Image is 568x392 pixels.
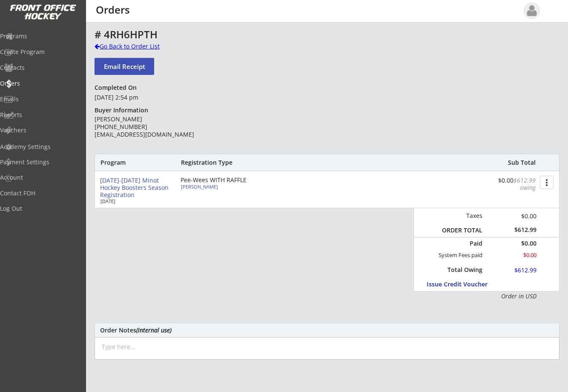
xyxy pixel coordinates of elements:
[100,327,554,333] div: Order Notes
[438,292,536,300] div: Order in USD
[95,29,502,40] div: # 4RH6HPTH
[100,159,146,166] div: Program
[100,199,169,203] div: [DATE]
[488,240,536,246] div: $0.00
[95,58,154,75] button: Email Receipt
[181,184,276,189] div: [PERSON_NAME]
[483,177,536,192] div: $0.00
[488,226,536,234] div: $612.99
[95,106,152,114] div: Buyer Information
[488,252,536,259] div: $0.00
[438,212,482,220] div: Taxes
[95,42,182,51] div: Go Back to Order List
[181,177,278,183] div: Pee-Wees WITH RAFFLE
[95,115,218,139] div: [PERSON_NAME] [PHONE_NUMBER] [EMAIL_ADDRESS][DOMAIN_NAME]
[100,177,174,198] div: [DATE]-[DATE] Minot Hockey Boosters Season Registration
[95,84,141,92] div: Completed On
[443,266,482,274] div: Total Owing
[488,212,536,220] div: $0.00
[499,159,536,166] div: Sub Total
[95,93,218,102] div: [DATE] 2:54 pm
[427,278,505,290] button: Issue Credit Voucher
[136,326,172,334] em: (internal use)
[443,240,482,247] div: Paid
[431,252,482,259] div: System Fees paid
[540,176,554,189] button: more_vert
[513,176,537,192] font: $612.99 owing
[181,159,278,166] div: Registration Type
[438,226,482,234] div: ORDER TOTAL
